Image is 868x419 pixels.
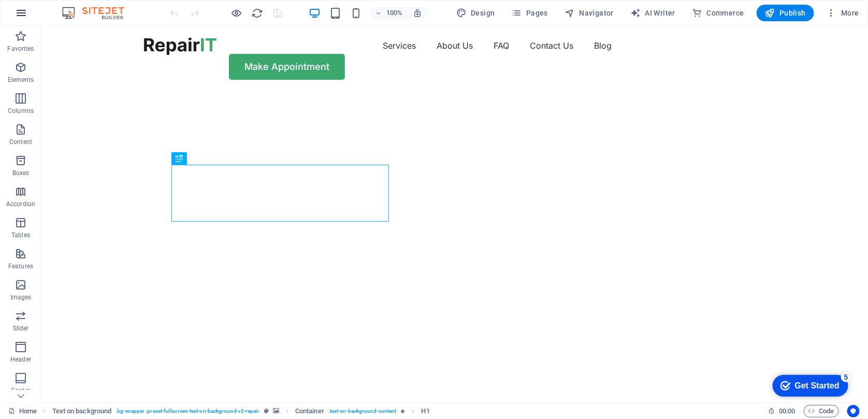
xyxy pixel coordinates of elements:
p: Columns [8,107,34,115]
p: Elements [8,76,34,84]
p: Slider [13,324,29,333]
p: Accordion [6,200,35,208]
span: Click to select. Double-click to edit [295,405,324,417]
button: Commerce [688,5,748,21]
i: Reload page [252,7,264,19]
span: Pages [512,8,548,18]
p: Boxes [12,169,30,177]
span: AI Writer [630,8,675,18]
button: Click here to leave preview mode and continue editing [230,7,243,19]
span: 00 00 [779,405,795,417]
button: Publish [757,5,814,21]
span: More [827,8,859,18]
i: Element contains an animation [400,408,405,414]
h6: Session time [768,405,795,417]
span: . bg-wrapper .preset-fullscreen-text-on-background-v2-repair [115,405,259,417]
div: Design (Ctrl+Alt+Y) [452,5,499,21]
button: 100% [370,7,407,19]
div: Get Started [31,11,75,21]
button: Design [452,5,499,21]
span: Publish [765,8,806,18]
nav: breadcrumb [52,405,430,417]
p: Content [9,138,32,146]
span: Design [456,8,495,18]
i: This element contains a background [273,408,279,414]
span: Click to select. Double-click to edit [422,405,430,417]
h6: 100% [386,7,402,19]
i: On resize automatically adjust zoom level to fit chosen device. [413,8,422,18]
button: Code [804,405,839,417]
span: Code [808,405,834,417]
div: Get Started 5 items remaining, 0% complete [8,5,84,27]
p: Footer [11,386,30,395]
span: Navigator [565,8,614,18]
button: Usercentrics [847,405,860,417]
span: Click to select. Double-click to edit [52,405,112,417]
p: Features [8,262,33,270]
span: . text-on-background-content [328,405,397,417]
p: Header [10,355,31,364]
button: reload [251,7,264,19]
span: Commerce [692,8,744,18]
span: : [786,407,788,415]
i: This element is a customizable preset [264,408,269,414]
p: Tables [11,231,30,239]
p: Images [10,293,32,301]
img: Editor Logo [60,7,137,19]
button: More [822,5,863,21]
div: 5 [77,2,87,12]
a: Click to cancel selection. Double-click to open Pages [8,405,37,417]
button: Navigator [560,5,618,21]
p: Favorites [7,45,34,53]
button: Pages [508,5,552,21]
button: AI Writer [626,5,679,21]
